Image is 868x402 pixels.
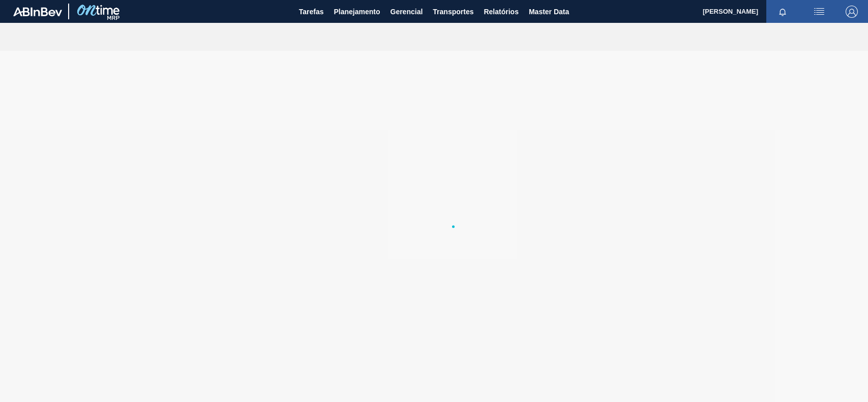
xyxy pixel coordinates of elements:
button: Notificações [766,5,799,19]
img: userActions [813,6,825,18]
span: Tarefas [299,6,324,18]
span: Relatórios [484,6,518,18]
img: TNhmsLtSVTkK8tSr43FrP2fwEKptu5GPRR3wAAAABJRU5ErkJggg== [13,7,62,16]
span: Planejamento [334,6,380,18]
img: Logout [846,6,858,18]
span: Master Data [529,6,569,18]
span: Transportes [433,6,473,18]
span: Gerencial [391,6,423,18]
